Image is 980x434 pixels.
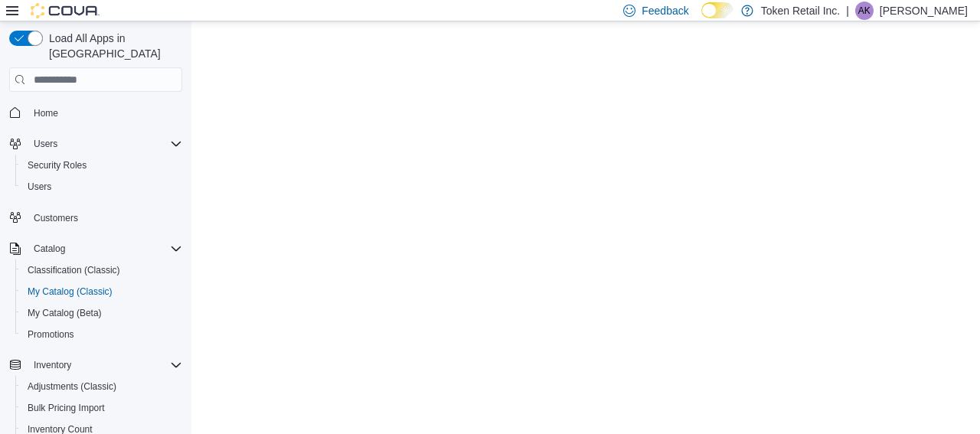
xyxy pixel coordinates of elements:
span: Classification (Classic) [28,264,120,276]
span: Catalog [34,243,65,255]
a: Bulk Pricing Import [21,399,111,417]
button: Inventory [3,354,188,376]
span: Feedback [642,3,688,18]
div: Ashish Kapoor [855,2,874,20]
span: Customers [28,208,182,227]
span: Customers [34,212,78,224]
span: Home [34,107,58,119]
span: Security Roles [21,156,182,175]
a: Customers [28,209,84,227]
span: Users [28,181,51,193]
p: | [846,2,849,20]
span: Users [34,138,57,150]
input: Dark Mode [701,2,733,18]
button: Catalog [3,238,188,259]
span: My Catalog (Beta) [21,304,182,322]
button: My Catalog (Beta) [15,302,188,324]
span: Inventory [28,356,182,374]
a: Promotions [21,325,80,344]
span: My Catalog (Beta) [28,307,102,319]
button: My Catalog (Classic) [15,281,188,302]
span: Load All Apps in [GEOGRAPHIC_DATA] [43,31,182,61]
button: Catalog [28,240,71,258]
a: Home [28,104,64,122]
span: Promotions [21,325,182,344]
p: Token Retail Inc. [761,2,841,20]
a: Users [21,178,57,196]
span: Bulk Pricing Import [28,402,105,414]
button: Users [3,133,188,155]
button: Security Roles [15,155,188,176]
button: Users [28,135,64,153]
span: Home [28,103,182,122]
span: Users [28,135,182,153]
span: Catalog [28,240,182,258]
span: Users [21,178,182,196]
button: Adjustments (Classic) [15,376,188,397]
a: Security Roles [21,156,93,175]
span: My Catalog (Classic) [21,282,182,301]
span: Promotions [28,328,74,341]
span: Adjustments (Classic) [21,377,182,396]
a: My Catalog (Beta) [21,304,108,322]
button: Bulk Pricing Import [15,397,188,419]
a: My Catalog (Classic) [21,282,119,301]
span: Inventory [34,359,71,371]
span: AK [858,2,871,20]
span: Security Roles [28,159,87,171]
button: Classification (Classic) [15,259,188,281]
span: Bulk Pricing Import [21,399,182,417]
img: Cova [31,3,100,18]
a: Classification (Classic) [21,261,126,279]
span: Classification (Classic) [21,261,182,279]
button: Users [15,176,188,197]
span: Adjustments (Classic) [28,380,116,393]
button: Promotions [15,324,188,345]
span: My Catalog (Classic) [28,286,113,298]
button: Inventory [28,356,77,374]
button: Customers [3,207,188,229]
p: [PERSON_NAME] [880,2,968,20]
a: Adjustments (Classic) [21,377,122,396]
button: Home [3,101,188,123]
